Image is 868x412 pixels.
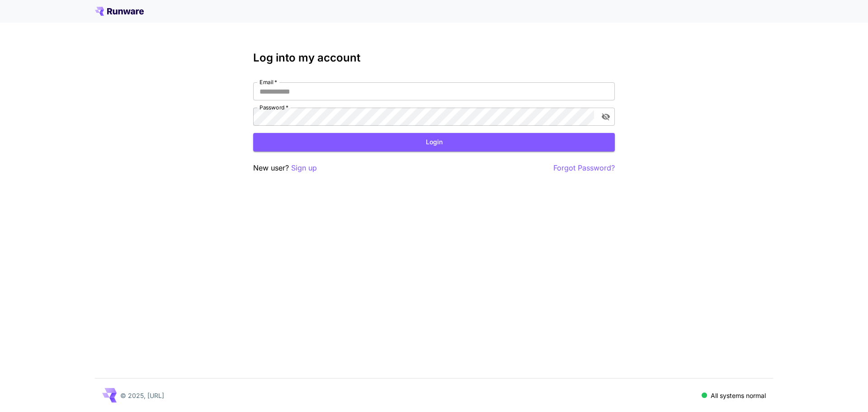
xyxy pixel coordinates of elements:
[553,162,615,174] button: Forgot Password?
[253,162,317,174] p: New user?
[253,52,615,64] h3: Log into my account
[598,109,614,125] button: toggle password visibility
[291,162,317,174] button: Sign up
[259,78,277,86] label: Email
[711,391,766,400] p: All systems normal
[253,133,615,152] button: Login
[120,391,164,400] p: © 2025, [URL]
[259,104,288,111] label: Password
